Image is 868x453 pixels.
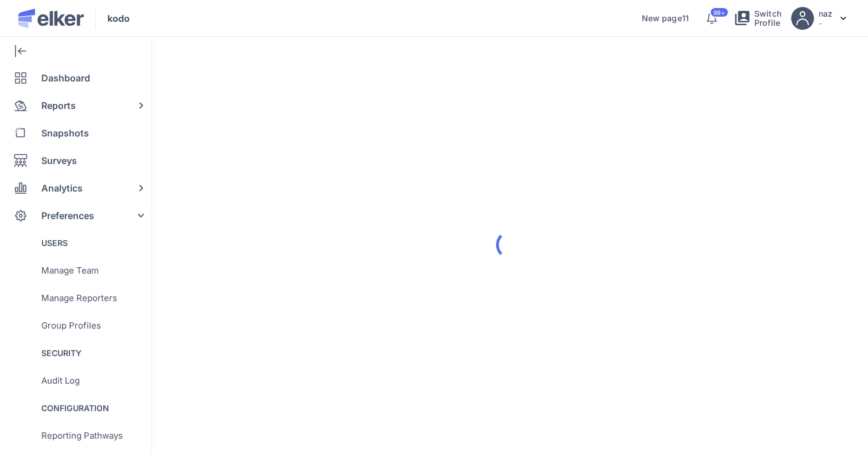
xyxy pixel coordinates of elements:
[41,147,77,174] span: Surveys
[41,257,99,284] span: Manage Team
[41,119,89,147] span: Snapshots
[791,7,814,30] img: avatar
[41,174,83,202] span: Analytics
[819,18,832,28] p: -
[41,422,123,450] span: Reporting Pathways
[107,11,130,25] span: kodo
[41,284,117,312] span: Manage Reporters
[18,9,84,28] img: Elker
[819,9,832,18] h5: naz
[41,312,101,339] span: Group Profiles
[642,14,689,23] a: New page11
[714,10,724,15] span: 99+
[41,64,90,92] span: Dashboard
[41,92,76,119] span: Reports
[41,367,80,395] span: Audit Log
[840,17,846,20] img: svg%3e
[754,9,782,28] span: Switch Profile
[41,202,94,229] span: Preferences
